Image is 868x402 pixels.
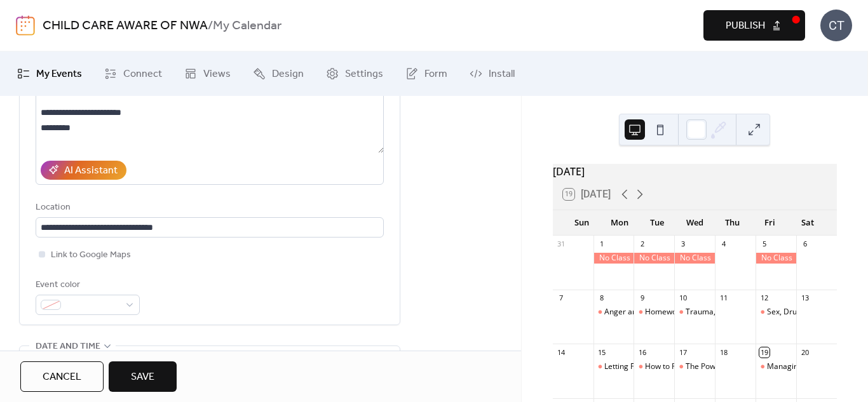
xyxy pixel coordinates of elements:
div: 6 [800,239,810,249]
div: Managing Step Families [767,361,851,372]
div: 10 [678,293,688,303]
div: 15 [597,347,607,357]
div: The Power of Routines in Our Family [674,361,715,372]
a: CHILD CARE AWARE OF NWA [43,14,208,38]
span: Form [424,67,447,82]
b: / [208,14,213,38]
div: Mon [600,210,638,236]
span: Connect [123,67,162,82]
div: 3 [678,239,688,249]
span: Settings [345,67,383,82]
img: logo [16,15,35,36]
div: How to Parent Your Child With Love, Encouragement and Limits: Part 1 [634,361,674,372]
button: AI Assistant [41,161,126,180]
div: 18 [719,347,728,357]
div: [DATE] [553,164,837,179]
div: 13 [800,293,810,303]
div: Sex, Drugs and You [767,307,836,318]
a: Views [175,57,240,91]
div: 17 [678,347,688,357]
div: Letting Flo Drive: Anger and Stress [593,361,634,372]
span: Cancel [43,370,81,385]
div: Sat [789,210,827,236]
span: Views [203,67,231,82]
div: 16 [637,347,647,357]
div: 5 [759,239,769,249]
div: No Class [674,253,715,264]
span: Link to Google Maps [51,248,131,263]
div: AI Assistant [64,163,118,178]
div: 2 [637,239,647,249]
div: No Class [634,253,674,264]
div: 11 [719,293,728,303]
div: Wed [676,210,714,236]
div: Homework, How to Motivate Your Child [634,307,674,318]
div: 7 [557,293,566,303]
div: 8 [597,293,607,303]
div: Sex, Drugs and You [756,307,796,318]
div: CT [820,10,852,41]
div: Anger and Co-Parenting [604,307,689,318]
div: Event color [36,278,137,293]
span: Date and time [36,339,100,354]
div: Location [36,200,381,215]
span: Publish [726,18,765,34]
div: Sun [563,210,600,236]
a: Install [460,57,524,91]
div: 14 [557,347,566,357]
b: My Calendar [213,14,281,38]
a: Design [243,57,313,91]
button: Save [109,361,177,392]
a: Settings [316,57,393,91]
div: Anger and Co-Parenting [593,307,634,318]
button: Publish [703,10,805,41]
div: 1 [597,239,607,249]
div: Thu [714,210,751,236]
div: Managing Step Families [756,361,796,372]
span: Save [131,370,154,385]
div: The Power of Routines in Our Family [686,361,813,372]
div: No Class [756,253,796,264]
div: No Class [593,253,634,264]
span: My Events [36,67,82,82]
button: Cancel [20,361,104,392]
div: 4 [719,239,728,249]
div: 12 [759,293,769,303]
div: Trauma, the Brain, and Relationships: Helping Children Heal [674,307,715,318]
div: 31 [557,239,566,249]
div: Fri [751,210,789,236]
div: Homework, How to Motivate Your Child [645,307,783,318]
a: Form [396,57,457,91]
div: 19 [759,347,769,357]
div: Tue [638,210,675,236]
a: My Events [8,57,92,91]
div: Letting Flo Drive: Anger and Stress [604,361,726,372]
span: Install [489,67,515,82]
span: Design [272,67,304,82]
a: Connect [95,57,172,91]
div: 20 [800,347,810,357]
div: 9 [637,293,647,303]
